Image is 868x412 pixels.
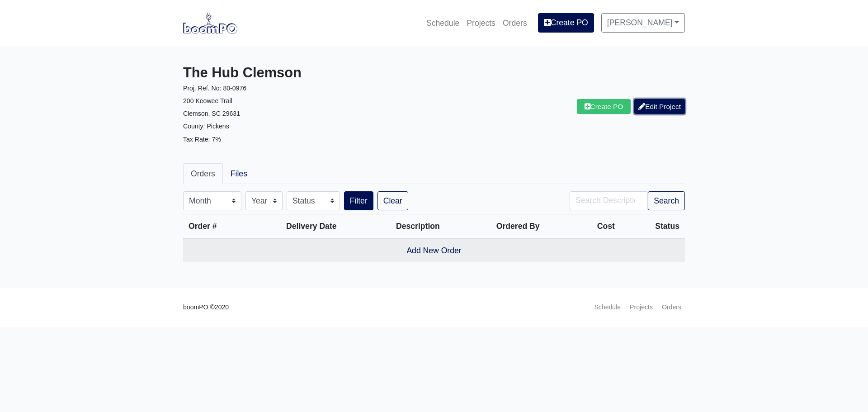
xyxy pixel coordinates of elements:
small: Tax Rate: 7% [183,136,221,143]
a: Clear [377,191,408,210]
a: Create PO [577,99,631,114]
th: Status [620,214,685,239]
small: 200 Keowee Trail [183,97,232,104]
small: County: Pickens [183,123,229,130]
a: Projects [463,13,499,33]
small: Proj. Ref. No: 80-0976 [183,85,246,92]
a: [PERSON_NAME] [601,13,685,32]
th: Description [368,214,468,239]
button: Filter [344,191,373,210]
small: Clemson, SC 29631 [183,110,240,117]
a: Add New Order [406,246,461,255]
img: boomPO [183,13,237,33]
a: Orders [183,163,223,184]
a: Create PO [538,13,594,32]
input: Search [570,191,648,210]
a: Projects [626,298,656,316]
a: Orders [658,298,685,316]
small: boomPO ©2020 [183,302,229,313]
th: Cost [568,214,620,239]
a: Schedule [590,298,624,316]
th: Ordered By [468,214,568,239]
h3: The Hub Clemson [183,65,427,81]
a: Edit Project [634,99,685,114]
a: Schedule [423,13,463,33]
th: Delivery Date [255,214,368,239]
a: Orders [499,13,531,33]
th: Order # [183,214,255,239]
button: Search [648,191,685,210]
a: Files [223,163,255,184]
